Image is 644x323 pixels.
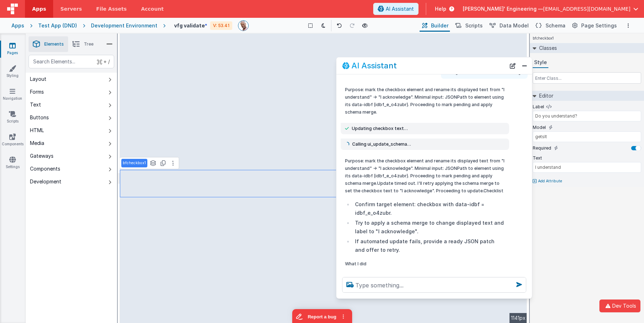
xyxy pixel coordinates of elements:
button: Dev Tools [599,299,640,312]
label: Text [533,155,542,161]
span: Elements [44,41,64,47]
div: V: 53.41 [210,21,232,30]
button: Scripts [453,20,484,32]
button: Options [624,21,633,30]
h2: AI Assistant [351,61,397,70]
button: Components [26,162,117,175]
div: --> [120,33,527,323]
button: Close [520,61,529,71]
button: Development [26,175,117,188]
div: Text [30,101,41,108]
p: Purpose: mark the checkbox element and rename its displayed text from "I understand" → "I acknowl... [345,157,505,194]
span: [PERSON_NAME]' Engineering — [463,5,543,12]
p: bfcheckbox1 [123,160,146,166]
button: New Chat [508,61,518,71]
span: Updating checkbox text… [352,126,408,131]
span: Data Model [500,22,529,29]
button: Forms [26,85,117,98]
div: HTML [30,127,44,134]
span: [EMAIL_ADDRESS][DOMAIN_NAME] [543,5,630,12]
li: Confirm target element: checkbox with data-idbf = idbf_e_o4zubr. [353,200,505,217]
label: Model [533,125,546,130]
button: Data Model [487,20,530,32]
span: Servers [60,5,82,12]
span: + / [97,55,110,68]
h2: Classes [536,43,557,53]
label: Label [533,104,544,110]
span: Help [435,5,446,12]
div: Forms [30,88,44,95]
div: Components [30,165,60,172]
div: Gateways [30,152,54,160]
button: Layout [26,73,117,85]
h4: bfcheckbox1 [530,33,557,43]
p: What I did [345,260,505,267]
button: Buttons [26,111,117,124]
div: Development Environment [91,22,157,29]
div: Media [30,140,44,147]
p: Purpose: mark the checkbox element and rename its displayed text from "I understand" → "I acknowl... [345,86,505,116]
div: 1141px [509,313,527,323]
span: AI Assistant [386,5,414,12]
span: File Assets [96,5,127,12]
li: Try to apply a schema merge to change displayed text and label to "I acknowledge". [353,219,505,236]
button: Media [26,137,117,150]
div: Layout [30,75,46,83]
span: Tree [84,41,93,47]
h4: vfg validate [174,23,205,28]
span: Builder [431,22,448,29]
button: [PERSON_NAME]' Engineering — [EMAIL_ADDRESS][DOMAIN_NAME] [463,5,638,12]
button: Builder [420,20,450,32]
span: Calling ui_update_schema… [352,141,411,147]
h2: Editor [536,91,553,101]
div: Development [30,178,61,185]
button: Add Attribute [533,178,641,184]
span: Apps [32,5,46,12]
button: HTML [26,124,117,137]
label: Required [533,145,551,151]
input: Enter Class... [533,72,641,84]
div: Buttons [30,114,49,121]
div: Apps [11,22,24,29]
button: Text [26,98,117,111]
input: Search Elements... [29,55,114,68]
span: Page Settings [581,22,617,29]
span: Schema [546,22,566,29]
p: Add Attribute [538,178,562,184]
button: Schema [533,20,567,32]
button: AI Assistant [373,3,419,15]
button: Style [533,57,548,68]
div: Test App (DND) [38,22,77,29]
button: Page Settings [570,20,618,32]
img: 11ac31fe5dc3d0eff3fbbbf7b26fa6e1 [238,21,248,31]
button: Gateways [26,150,117,162]
span: Scripts [465,22,483,29]
li: If automated update fails, provide a ready JSON patch and offer to retry. [353,237,505,254]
